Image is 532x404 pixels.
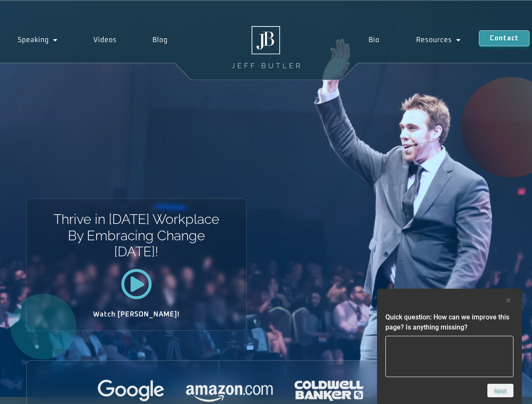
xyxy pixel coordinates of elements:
[479,30,529,46] a: Contact
[350,30,398,50] a: Bio
[503,295,513,306] button: Hide survey
[385,336,513,377] textarea: Quick question: How can we improve this page? Is anything missing?
[350,30,479,50] nav: Menu
[385,312,513,332] h2: Quick question: How can we improve this page? Is anything missing?
[76,30,135,50] a: Videos
[487,384,513,397] button: Next question
[398,30,479,50] a: Resources
[56,311,217,318] h2: Watch [PERSON_NAME]!
[385,295,513,397] div: Quick question: How can we improve this page? Is anything missing?
[134,30,185,50] a: Blog
[490,35,519,42] span: Contact
[53,211,220,260] h1: Thrive in [DATE] Workplace By Embracing Change [DATE]!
